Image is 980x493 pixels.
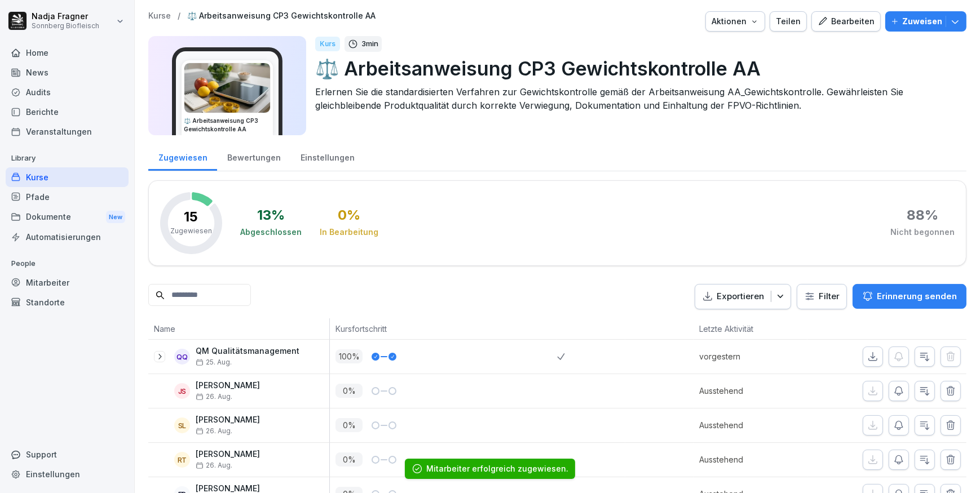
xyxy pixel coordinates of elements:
a: Veranstaltungen [6,122,129,141]
p: Erlernen Sie die standardisierten Verfahren zur Gewichtskontrolle gemäß der Arbeitsanweisung AA_G... [315,85,957,112]
div: Mitarbeiter erfolgreich zugewiesen. [426,463,568,474]
p: / [178,11,180,21]
a: Pfade [6,187,129,207]
a: Einstellungen [290,142,364,171]
p: Zugewiesen [170,226,212,236]
p: [PERSON_NAME] [196,381,260,390]
h3: ⚖️ Arbeitsanweisung CP3 Gewichtskontrolle AA [184,117,271,134]
button: Bearbeiten [811,11,881,32]
a: Einstellungen [6,464,129,484]
div: In Bearbeitung [320,226,378,238]
p: Letzte Aktivität [699,323,802,335]
div: 0 % [338,208,360,222]
div: New [106,211,125,224]
a: Zugewiesen [148,142,217,171]
p: 3 min [361,38,378,50]
p: Zuweisen [902,15,942,28]
p: Ausstehend [699,385,807,397]
div: 13 % [257,208,285,222]
button: Exportieren [695,284,791,309]
a: Home [6,43,129,63]
p: 0 % [336,452,363,467]
a: Audits [6,82,129,102]
div: Nicht begonnen [890,226,955,238]
p: ⚖️ Arbeitsanweisung CP3 Gewichtskontrolle AA [315,54,957,83]
div: Teilen [776,15,801,28]
p: 15 [184,210,198,224]
div: Kurs [315,37,340,51]
button: Teilen [770,11,807,32]
a: Automatisierungen [6,227,129,247]
p: 0 % [336,384,363,398]
img: gfrt4v3ftnksrv5de50xy3ff.png [184,63,270,113]
div: Abgeschlossen [240,226,302,238]
div: QQ [174,349,190,365]
p: Sonnberg Biofleisch [32,22,99,30]
a: Kurse [6,167,129,187]
div: JS [174,383,190,399]
span: 26. Aug. [196,427,232,435]
div: Filter [804,291,840,302]
p: Library [6,149,129,167]
p: Nadja Fragner [32,12,99,21]
button: Zuweisen [885,11,966,32]
div: Aktionen [712,15,759,28]
p: 0 % [336,418,363,432]
button: Filter [797,285,846,309]
p: Ausstehend [699,419,807,431]
a: News [6,63,129,82]
a: Bewertungen [217,142,290,171]
a: Berichte [6,102,129,122]
p: vorgestern [699,350,807,362]
div: Dokumente [6,207,129,228]
p: Ausstehend [699,454,807,465]
span: 26. Aug. [196,461,232,469]
p: Name [154,323,324,335]
div: Bearbeiten [818,15,875,28]
button: Erinnerung senden [853,284,966,309]
p: People [6,255,129,273]
a: Standorte [6,292,129,312]
a: DokumenteNew [6,207,129,228]
span: 26. Aug. [196,393,232,401]
div: RT [174,452,190,468]
button: Aktionen [705,11,765,32]
p: 100 % [336,349,363,363]
p: [PERSON_NAME] [196,415,260,425]
p: Erinnerung senden [877,290,957,303]
p: [PERSON_NAME] [196,450,260,459]
p: QM Qualitätsmanagement [196,347,299,356]
span: 25. Aug. [196,358,232,366]
div: Support [6,445,129,464]
a: Mitarbeiter [6,273,129,292]
a: ⚖️ Arbeitsanweisung CP3 Gewichtskontrolle AA [187,11,376,21]
div: 88 % [907,208,938,222]
div: SL [174,418,190,433]
p: Exportieren [717,290,764,303]
a: Kurse [148,11,171,21]
p: Kursfortschritt [336,323,551,335]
